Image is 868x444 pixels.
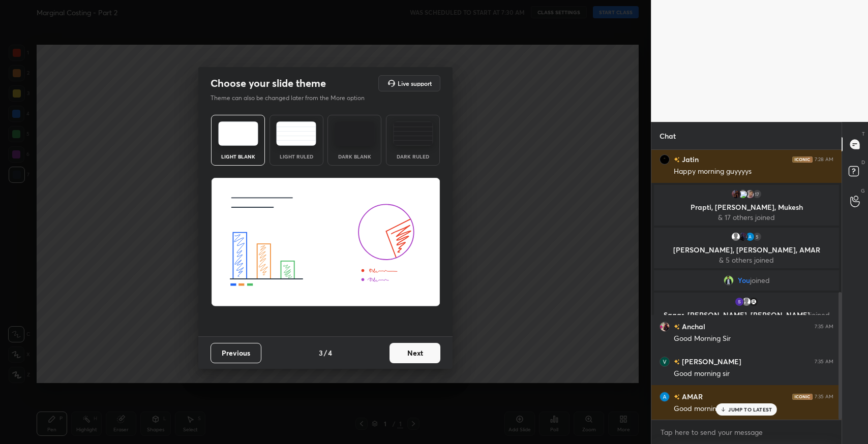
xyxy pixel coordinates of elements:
[393,154,433,159] div: Dark Ruled
[674,404,833,414] div: Good morning sir
[660,256,833,264] p: & 5 others joined
[741,297,752,307] img: default.png
[674,369,833,379] div: Good morning sir
[674,359,680,365] img: no-rating-badge.077c3623.svg
[752,189,762,199] div: 17
[752,232,762,242] div: 5
[731,232,741,242] img: default.png
[660,203,833,211] p: Prapti, [PERSON_NAME], Mukesh
[211,77,326,90] h2: Choose your slide theme
[861,158,865,166] p: D
[815,359,833,365] div: 7:35 AM
[862,130,865,138] p: T
[792,394,813,400] img: iconic-dark.1390631f.png
[680,321,705,332] h6: Anchal
[815,156,833,163] div: 7:28 AM
[815,324,833,330] div: 7:35 AM
[792,156,813,163] img: iconic-dark.1390631f.png
[660,392,670,402] img: 3
[728,406,772,413] p: JUMP TO LATEST
[660,322,670,332] img: 710aac374af743619e52c97fb02a3c35.jpg
[680,391,703,402] h6: AMAR
[334,154,375,159] div: Dark Blank
[651,150,842,420] div: grid
[211,178,440,307] img: lightThemeBanner.fbc32fad.svg
[324,347,327,358] h4: /
[660,246,833,254] p: [PERSON_NAME], [PERSON_NAME], AMAR
[660,154,670,165] img: 2e47f466dc1b4a1993c60eb4d87bd573.jpg
[745,232,755,242] img: 3
[724,275,734,286] img: fcc3dd17a7d24364a6f5f049f7d33ac3.jpg
[651,122,684,149] p: Chat
[660,311,833,319] p: Sagar, [PERSON_NAME], [PERSON_NAME]
[738,189,748,199] img: 3
[660,357,670,367] img: 3
[211,343,261,363] button: Previous
[674,334,833,344] div: Good Morning Sir
[734,297,744,307] img: 3
[749,297,759,307] img: 3706bd8ec78c4317ac1ad17bbbfee6ea.jpg
[738,232,748,242] img: ee45262ef9a844e8b5da1bce7ed56d06.jpg
[680,356,741,367] h6: [PERSON_NAME]
[738,276,750,284] span: You
[319,347,323,358] h4: 3
[328,347,332,358] h4: 4
[674,394,680,400] img: no-rating-badge.077c3623.svg
[218,121,258,146] img: lightTheme.e5ed3b09.svg
[660,213,833,221] p: & 17 others joined
[335,121,375,146] img: darkTheme.f0cc69e5.svg
[731,189,741,199] img: 3
[276,154,317,159] div: Light Ruled
[674,167,833,177] div: Happy morning guyyyys
[390,343,440,363] button: Next
[674,324,680,330] img: no-rating-badge.077c3623.svg
[211,93,375,103] p: Theme can also be changed later from the More option
[750,276,770,284] span: joined
[674,157,680,163] img: no-rating-badge.077c3623.svg
[276,121,316,146] img: lightRuledTheme.5fabf969.svg
[680,154,699,165] h6: Jatin
[810,310,830,320] span: joined
[218,154,258,159] div: Light Blank
[745,189,755,199] img: 4fb1ef4a05d043828c0fb253196add07.jpg
[398,80,432,86] h5: Live support
[861,187,865,195] p: G
[815,394,833,400] div: 7:35 AM
[393,121,433,146] img: darkRuledTheme.de295e13.svg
